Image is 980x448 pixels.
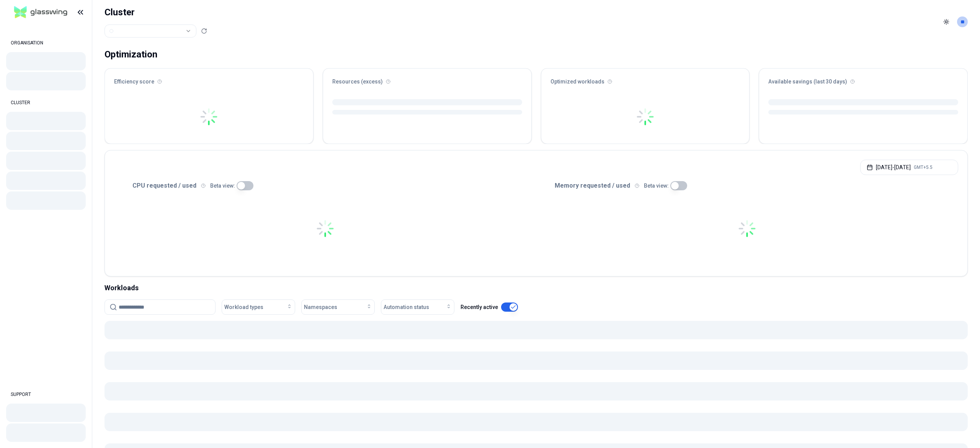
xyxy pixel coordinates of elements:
button: Namespaces [301,299,375,315]
button: Select a value [105,25,196,38]
span: Namespaces [304,303,337,311]
div: Optimized workloads [541,69,750,90]
button: Automation status [381,299,454,315]
div: Workloads [105,283,968,293]
div: ORGANISATION [6,35,86,51]
label: Beta view: [210,183,235,188]
span: GMT+5.5 [914,164,933,170]
span: Workload types [224,303,263,311]
label: Beta view: [644,183,669,188]
div: Available savings (last 30 days) [759,69,967,90]
div: Resources (excess) [323,69,531,90]
div: Efficiency score [105,69,313,90]
h1: Cluster [105,6,207,18]
label: Recently active [461,304,498,310]
button: Workload types [222,299,295,315]
div: CLUSTER [6,95,86,110]
button: [DATE]-[DATE]GMT+5.5 [860,160,958,175]
span: Automation status [384,303,429,311]
div: Memory requested / used [536,181,959,190]
img: GlassWing [11,3,70,21]
div: SUPPORT [6,387,86,402]
div: CPU requested / used [114,181,536,190]
div: Optimization [105,47,157,62]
